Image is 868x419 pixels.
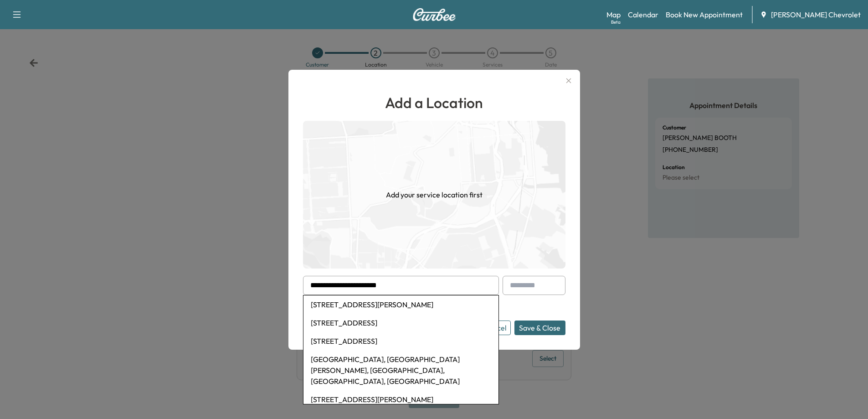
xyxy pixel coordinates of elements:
img: empty-map-CL6vilOE.png [303,121,565,269]
a: Book New Appointment [666,9,743,20]
li: [STREET_ADDRESS][PERSON_NAME] [303,390,498,409]
li: [STREET_ADDRESS][PERSON_NAME] [303,295,498,314]
img: Curbee Logo [412,8,456,21]
a: Calendar [628,9,658,20]
button: Save & Close [514,321,565,335]
li: [GEOGRAPHIC_DATA], [GEOGRAPHIC_DATA][PERSON_NAME], [GEOGRAPHIC_DATA], [GEOGRAPHIC_DATA], [GEOGRAP... [303,350,498,390]
li: [STREET_ADDRESS] [303,332,498,350]
li: [STREET_ADDRESS] [303,314,498,332]
div: Beta [611,19,621,26]
span: [PERSON_NAME] Chevrolet [771,9,861,20]
a: MapBeta [606,9,621,20]
h1: Add your service location first [386,189,483,200]
h1: Add a Location [303,92,565,114]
